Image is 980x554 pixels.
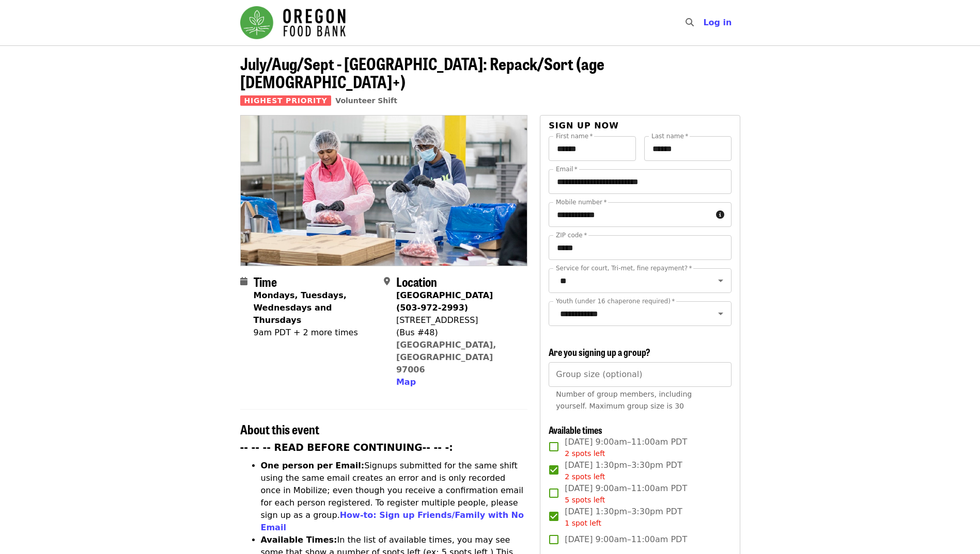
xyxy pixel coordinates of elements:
img: July/Aug/Sept - Beaverton: Repack/Sort (age 10+) organized by Oregon Food Bank [241,116,527,265]
label: Youth (under 16 chaperone required) [556,298,675,304]
strong: Mondays, Tuesdays, Wednesdays and Thursdays [254,290,347,325]
strong: One person per Email: [261,461,365,470]
span: July/Aug/Sept - [GEOGRAPHIC_DATA]: Repack/Sort (age [DEMOGRAPHIC_DATA]+) [240,51,604,93]
i: map-marker-alt icon [384,276,390,286]
input: Mobile number [549,202,711,227]
span: 5 spots left [565,496,605,504]
label: ZIP code [556,232,587,238]
span: Map [396,377,416,387]
button: Open [713,306,728,321]
button: Log in [695,12,740,33]
span: 2 spots left [565,449,605,458]
span: [DATE] 9:00am–11:00am PDT [565,436,687,459]
span: [DATE] 9:00am–11:00am PDT [565,482,687,506]
span: [DATE] 1:30pm–3:30pm PDT [565,459,682,482]
input: Last name [644,136,732,161]
a: Volunteer Shift [335,96,397,105]
span: 1 spot left [565,519,601,527]
span: Sign up now [549,121,619,131]
label: Mobile number [556,199,606,205]
strong: -- -- -- READ BEFORE CONTINUING-- -- -: [240,442,453,453]
button: Map [396,376,416,388]
span: Log in [703,18,732,27]
label: First name [556,133,593,139]
span: Location [396,272,437,290]
span: About this event [240,420,319,438]
input: [object Object] [549,362,731,387]
li: Signups submitted for the same shift using the same email creates an error and is only recorded o... [261,460,528,534]
span: [DATE] 9:00am–11:00am PDT [565,533,687,546]
div: 9am PDT + 2 more times [254,327,376,339]
a: How-to: Sign up Friends/Family with No Email [261,510,524,532]
i: calendar icon [240,276,247,286]
span: Highest Priority [240,95,332,106]
label: Last name [651,133,688,139]
label: Service for court, Tri-met, fine repayment? [556,265,692,271]
input: ZIP code [549,235,731,260]
span: Number of group members, including yourself. Maximum group size is 30 [556,390,692,410]
img: Oregon Food Bank - Home [240,6,346,39]
span: Available times [549,423,602,436]
span: Time [254,272,277,290]
input: First name [549,136,636,161]
input: Email [549,169,731,194]
a: [GEOGRAPHIC_DATA], [GEOGRAPHIC_DATA] 97006 [396,340,496,374]
div: [STREET_ADDRESS] [396,314,519,327]
input: Search [700,10,708,35]
label: Email [556,166,578,172]
span: [DATE] 1:30pm–3:30pm PDT [565,506,682,529]
i: search icon [686,18,694,27]
span: 2 spots left [565,472,605,481]
strong: Available Times: [261,535,337,545]
button: Open [713,273,728,288]
strong: [GEOGRAPHIC_DATA] (503-972-2993) [396,290,493,313]
div: (Bus #48) [396,327,519,339]
span: Are you signing up a group? [549,345,650,359]
i: circle-info icon [716,210,724,220]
